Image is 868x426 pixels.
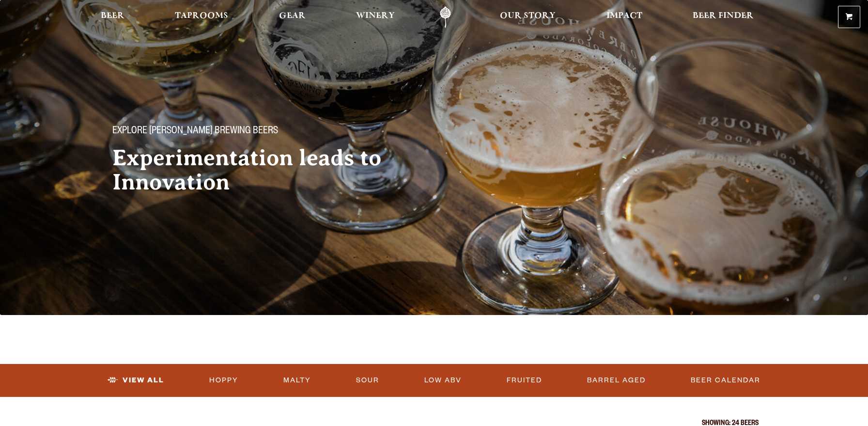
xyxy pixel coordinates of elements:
a: Fruited [503,369,546,392]
a: Beer Finder [686,6,760,28]
span: Gear [279,12,306,20]
span: Our Story [500,12,556,20]
a: Sour [352,369,383,392]
a: Taprooms [169,6,234,28]
a: Gear [273,6,312,28]
h2: Experimentation leads to Innovation [112,146,415,194]
span: Explore [PERSON_NAME] Brewing Beers [112,126,278,138]
a: Our Story [494,6,562,28]
a: Barrel Aged [583,369,650,392]
a: Impact [600,6,649,28]
span: Beer [101,12,124,20]
a: Odell Home [427,6,464,28]
a: Malty [279,369,315,392]
span: Beer Finder [693,12,754,20]
a: View All [104,369,168,392]
a: Beer Calendar [687,369,764,392]
span: Impact [606,12,642,20]
a: Low ABV [420,369,465,392]
a: Winery [350,6,401,28]
span: Winery [356,12,395,20]
a: Beer [94,6,131,28]
span: Taprooms [175,12,228,20]
a: Hoppy [205,369,242,392]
